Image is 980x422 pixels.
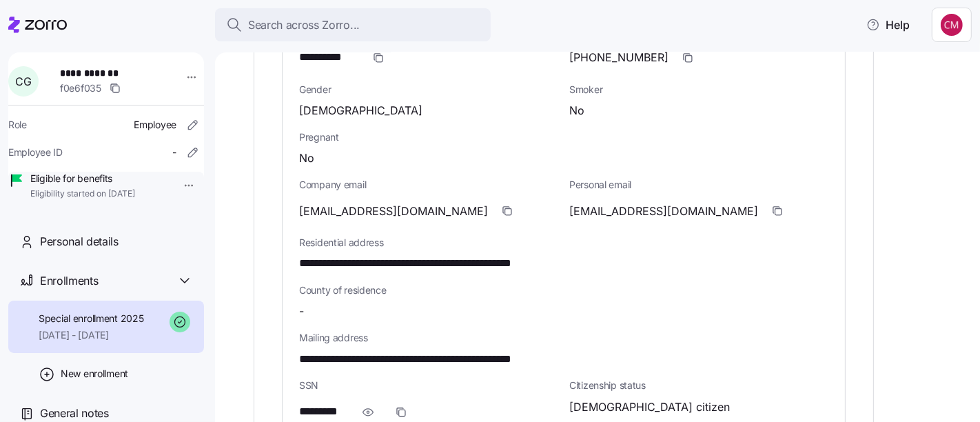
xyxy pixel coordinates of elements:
span: [EMAIL_ADDRESS][DOMAIN_NAME] [569,203,758,220]
span: Eligibility started on [DATE] [30,188,135,200]
span: Search across Zorro... [248,17,360,34]
span: No [569,102,584,119]
span: Employee [134,118,176,132]
span: County of residence [299,283,828,297]
span: Enrollments [40,272,98,290]
span: Smoker [569,83,828,97]
span: Pregnant [299,130,828,144]
span: [EMAIL_ADDRESS][DOMAIN_NAME] [299,203,488,220]
span: Company email [299,178,558,192]
button: Search across Zorro... [215,8,491,41]
span: General notes [40,405,109,422]
span: Mailing address [299,331,828,345]
span: [DEMOGRAPHIC_DATA] [299,102,422,119]
span: [PHONE_NUMBER] [569,49,668,66]
span: Special enrollment 2025 [39,312,144,325]
span: [DATE] - [DATE] [39,328,144,342]
button: Help [855,11,921,39]
span: f0e6f035 [60,81,101,95]
span: Gender [299,83,558,97]
span: No [299,150,314,167]
span: Personal email [569,178,828,192]
img: c76f7742dad050c3772ef460a101715e [941,14,963,36]
span: Help [866,17,910,33]
span: Role [8,118,27,132]
span: Citizenship status [569,379,828,392]
span: Eligible for benefits [30,172,135,185]
span: SSN [299,379,558,392]
span: - [172,145,176,159]
span: C G [15,76,31,87]
span: Residential address [299,236,828,250]
span: [DEMOGRAPHIC_DATA] citizen [569,399,730,416]
span: Personal details [40,233,119,250]
span: - [299,303,304,320]
span: New enrollment [61,367,128,381]
span: Employee ID [8,145,63,159]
